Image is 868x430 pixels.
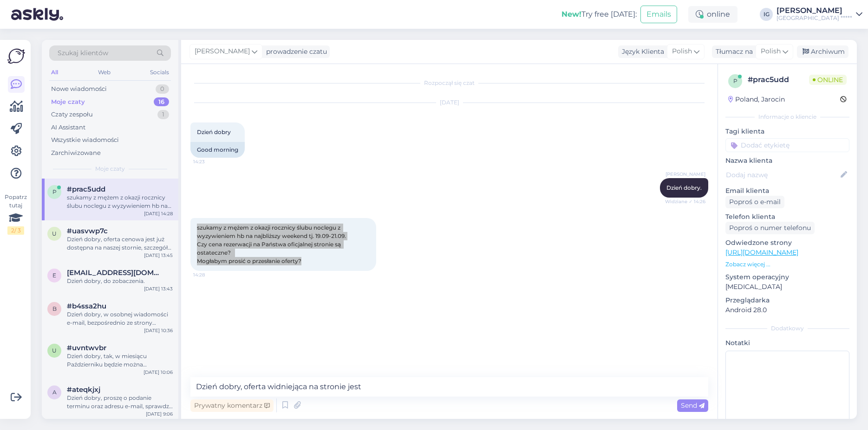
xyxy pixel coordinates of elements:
[777,7,852,14] div: [PERSON_NAME]
[67,310,173,327] div: Dzień dobry, w osobnej wiadomości e-mail, bezpośrednio ze strony [GEOGRAPHIC_DATA]***** wysłałam ...
[51,123,85,132] div: AI Assistant
[67,394,173,411] div: Dzień dobry, proszę o podanie terminu oraz adresu e-mail, sprawdzę dostępność oraz prześlę Państw...
[190,142,245,158] div: Good morning
[144,369,173,376] div: [DATE] 10:06
[725,282,849,292] p: [MEDICAL_DATA]
[190,79,708,87] div: Rozpoczął się czat
[725,196,784,208] div: Poproś o e-mail
[797,45,848,58] div: Archiwum
[725,248,798,257] a: [URL][DOMAIN_NAME]
[725,295,849,305] p: Przeglądarka
[51,135,119,145] div: Wszystkie wiadomości
[52,188,57,195] span: p
[67,385,100,394] span: #ateqkjxj
[51,84,107,94] div: Nowe wiadomości
[7,47,25,65] img: Askly Logo
[67,269,163,277] span: emi.smul@gmail.com
[96,66,112,78] div: Web
[95,165,125,173] span: Moje czaty
[67,235,173,252] div: Dzień dobry, oferta cenowa jest już dostępna na naszej stornie, szczegóły dotyczące pakietu będą ...
[681,401,705,410] span: Send
[197,224,346,264] span: szukamy z mężem z okazji rocznicy ślubu noclegu z wyzywieniem hb na najbliższy weekend tj. 19.09-...
[7,226,24,235] div: 2 / 3
[51,97,85,107] div: Moje czaty
[144,327,173,334] div: [DATE] 10:36
[561,9,637,20] div: Try free [DATE]:
[7,193,24,235] div: Popatrz tutaj
[58,48,108,58] span: Szukaj klientów
[725,305,849,315] p: Android 28.0
[760,8,773,21] div: IG
[67,227,108,235] span: #uasvwp7c
[67,185,105,193] span: #prac5udd
[144,285,173,292] div: [DATE] 13:43
[712,47,753,57] div: Tłumacz na
[725,156,849,166] p: Nazwa klienta
[190,377,708,397] textarea: Dzień dobry, oferta widniejąca na stronie jest
[190,399,274,412] div: Prywatny komentarz
[51,148,101,158] div: Zarchiwizowane
[146,411,173,417] div: [DATE] 9:06
[67,277,173,285] div: Dzień dobry, do zobaczenia.
[688,6,737,23] div: online
[157,110,169,119] div: 1
[52,230,57,237] span: u
[725,238,849,248] p: Odwiedzone strony
[262,47,327,57] div: prowadzenie czatu
[777,7,862,22] a: [PERSON_NAME][GEOGRAPHIC_DATA] *****
[666,171,705,178] span: [PERSON_NAME]
[154,97,169,107] div: 16
[725,113,849,121] div: Informacje o kliencie
[193,271,228,278] span: 14:28
[725,186,849,196] p: Email klienta
[725,222,815,234] div: Poproś o numer telefonu
[725,138,849,152] input: Dodać etykietę
[725,324,849,333] div: Dodatkowy
[748,74,809,85] div: # prac5udd
[725,212,849,222] p: Telefon klienta
[725,127,849,136] p: Tagi klienta
[561,10,581,19] b: New!
[195,46,250,57] span: [PERSON_NAME]
[761,46,781,57] span: Polish
[640,6,677,23] button: Emails
[67,344,106,352] span: #uvntwvbr
[809,75,847,85] span: Online
[725,260,849,269] p: Zobacz więcej ...
[51,110,93,119] div: Czaty zespołu
[725,272,849,282] p: System operacyjny
[197,128,231,135] span: Dzień dobry
[618,47,664,57] div: Język Klienta
[193,158,228,165] span: 14:23
[728,95,785,104] div: Poland, Jarocin
[52,272,56,279] span: e
[148,66,171,78] div: Socials
[190,98,708,107] div: [DATE]
[144,252,173,259] div: [DATE] 13:45
[67,302,106,310] span: #b4ssa2hu
[52,389,57,396] span: a
[52,305,57,312] span: b
[733,77,737,84] span: p
[156,84,169,94] div: 0
[672,46,692,57] span: Polish
[67,193,173,210] div: szukamy z mężem z okazji rocznicy ślubu noclegu z wyzywieniem hb na najbliższy weekend tj. 19.09-...
[665,198,705,205] span: Widziane ✓ 14:26
[52,347,57,354] span: u
[49,66,60,78] div: All
[726,170,839,180] input: Dodaj nazwę
[67,352,173,369] div: Dzień dobry, tak, w miesiącu Październiku będzie można wypożyczyć rowery. Pozdrawiam serdecznie.
[666,184,702,191] span: Dzień dobry.
[144,210,173,217] div: [DATE] 14:28
[725,338,849,348] p: Notatki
